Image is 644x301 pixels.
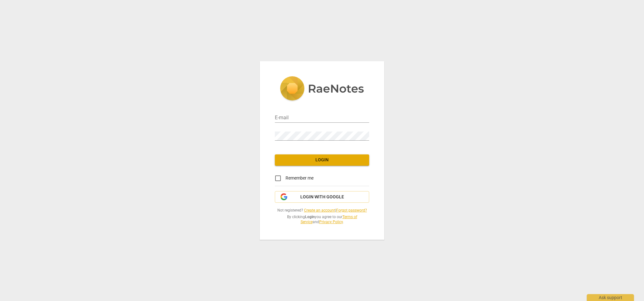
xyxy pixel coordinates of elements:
[280,157,364,163] span: Login
[275,208,369,213] span: Not registered? |
[587,294,634,301] div: Ask support
[319,220,343,224] a: Privacy Policy
[304,208,335,212] a: Create an account
[275,214,369,225] span: By clicking you agree to our and .
[301,215,357,224] a: Terms of Service
[336,208,367,212] a: Forgot password?
[300,194,344,200] span: Login with Google
[280,76,364,102] img: 5ac2273c67554f335776073100b6d88f.svg
[275,191,369,203] button: Login with Google
[305,215,315,219] b: Login
[275,154,369,166] button: Login
[286,175,314,181] span: Remember me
